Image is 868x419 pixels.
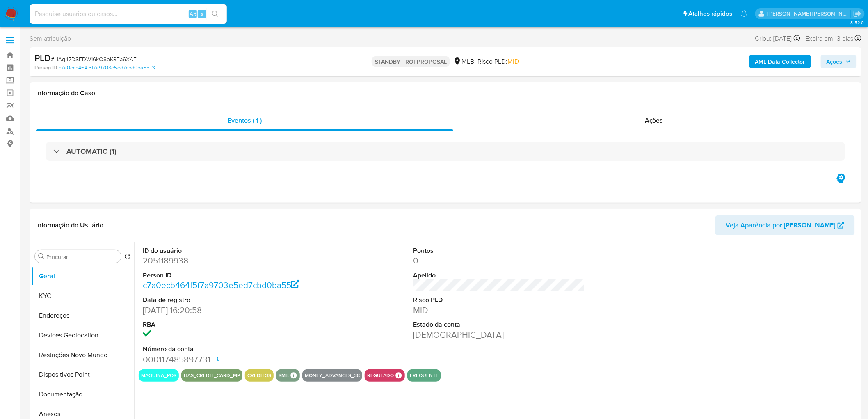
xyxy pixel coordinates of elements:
[143,305,315,316] dd: [DATE] 16:20:58
[32,345,134,365] button: Restrições Novo Mundo
[228,116,262,125] span: Eventos ( 1 )
[184,374,240,377] button: has_credit_card_mp
[413,271,585,280] dt: Apelido
[143,271,315,280] dt: Person ID
[755,55,805,68] b: AML Data Collector
[141,374,176,377] button: maquina_pos
[66,147,116,156] h3: AUTOMATIC (1)
[305,374,360,377] button: money_advances_38
[143,279,300,291] a: c7a0ecb464f5f7a9703e5ed7cbd0ba55
[34,51,51,64] b: PLD
[413,246,585,255] dt: Pontos
[853,9,862,18] a: Sair
[367,374,394,377] button: regulado
[413,255,585,266] dd: 0
[46,142,845,161] div: AUTOMATIC (1)
[143,354,315,365] dd: 000117485897731
[143,345,315,354] dt: Número da conta
[413,329,585,341] dd: [DEMOGRAPHIC_DATA]
[410,374,439,377] button: frequente
[38,253,45,260] button: Procurar
[741,10,748,17] a: Notificações
[827,55,843,68] span: Ações
[124,253,131,262] button: Retornar ao pedido padrão
[453,57,474,66] div: MLB
[802,33,804,44] span: -
[821,55,857,68] button: Ações
[32,306,134,325] button: Endereços
[715,215,855,235] button: Veja Aparência por [PERSON_NAME]
[279,374,289,377] button: smb
[30,34,71,43] span: Sem atribuição
[749,55,811,68] button: AML Data Collector
[413,320,585,329] dt: Estado da conta
[755,33,800,44] div: Criou: [DATE]
[645,116,663,125] span: Ações
[32,365,134,385] button: Dispositivos Point
[143,295,315,305] dt: Data de registro
[34,64,57,71] b: Person ID
[36,221,103,229] h1: Informação do Usuário
[59,64,155,71] a: c7a0ecb464f5f7a9703e5ed7cbd0ba55
[413,295,585,305] dt: Risco PLD
[477,57,519,66] span: Risco PLD:
[143,320,315,329] dt: RBA
[201,10,203,18] span: s
[143,246,315,255] dt: ID do usuário
[207,8,224,20] button: search-icon
[507,57,519,66] span: MID
[30,9,227,19] input: Pesquise usuários ou casos...
[806,34,854,43] span: Expira em 13 dias
[413,305,585,316] dd: MID
[32,266,134,286] button: Geral
[32,286,134,306] button: KYC
[372,56,450,67] p: STANDBY - ROI PROPOSAL
[143,255,315,266] dd: 2051189938
[36,89,855,97] h1: Informação do Caso
[32,385,134,404] button: Documentação
[190,10,196,18] span: Alt
[32,325,134,345] button: Devices Geolocation
[726,215,836,235] span: Veja Aparência por [PERSON_NAME]
[768,10,851,18] p: leticia.siqueira@mercadolivre.com
[51,55,137,63] span: # HAq47DSEDW16kO8oK8Fa6XAF
[247,374,271,377] button: creditos
[689,9,733,18] span: Atalhos rápidos
[46,253,118,261] input: Procurar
